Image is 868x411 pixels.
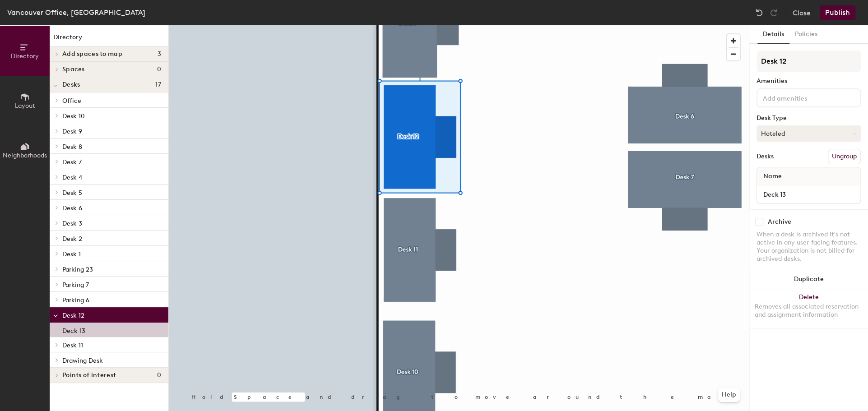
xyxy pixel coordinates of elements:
[755,303,863,319] div: Removes all associated reservation and assignment information
[62,112,85,120] span: Desk 10
[62,128,82,135] span: Desk 9
[62,143,82,151] span: Desk 8
[157,372,161,379] span: 0
[749,288,868,328] button: DeleteRemoves all associated reservation and assignment information
[62,51,122,58] span: Add spaces to map
[62,174,82,181] span: Desk 4
[62,158,82,166] span: Desk 7
[62,372,116,379] span: Points of interest
[62,266,93,273] span: Parking 23
[757,231,861,263] div: When a desk is archived it's not active in any user-facing features. Your organization is not bil...
[759,188,859,201] input: Unnamed desk
[62,97,81,105] span: Office
[62,296,89,304] span: Parking 6
[757,115,861,122] div: Desk Type
[157,66,161,73] span: 0
[755,8,764,17] img: Undo
[62,312,84,319] span: Desk 12
[62,81,80,88] span: Desks
[11,52,39,60] span: Directory
[757,78,861,85] div: Amenities
[62,235,82,243] span: Desk 2
[820,5,855,20] button: Publish
[62,357,103,365] span: Drawing Desk
[757,125,861,142] button: Hoteled
[3,152,47,159] span: Neighborhoods
[62,250,81,258] span: Desk 1
[828,149,861,164] button: Ungroup
[789,25,823,44] button: Policies
[757,25,789,44] button: Details
[749,270,868,288] button: Duplicate
[62,189,82,197] span: Desk 5
[759,168,786,185] span: Name
[757,153,774,160] div: Desks
[62,281,89,289] span: Parking 7
[62,204,82,212] span: Desk 6
[158,51,161,58] span: 3
[761,92,842,103] input: Add amenities
[155,81,161,88] span: 17
[793,5,811,20] button: Close
[62,324,85,335] p: Deck 13
[769,8,778,17] img: Redo
[768,218,791,226] div: Archive
[62,66,85,73] span: Spaces
[15,102,35,110] span: Layout
[62,342,83,349] span: Desk 11
[7,7,145,18] div: Vancouver Office, [GEOGRAPHIC_DATA]
[718,388,740,402] button: Help
[62,220,82,227] span: Desk 3
[50,32,168,46] h1: Directory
